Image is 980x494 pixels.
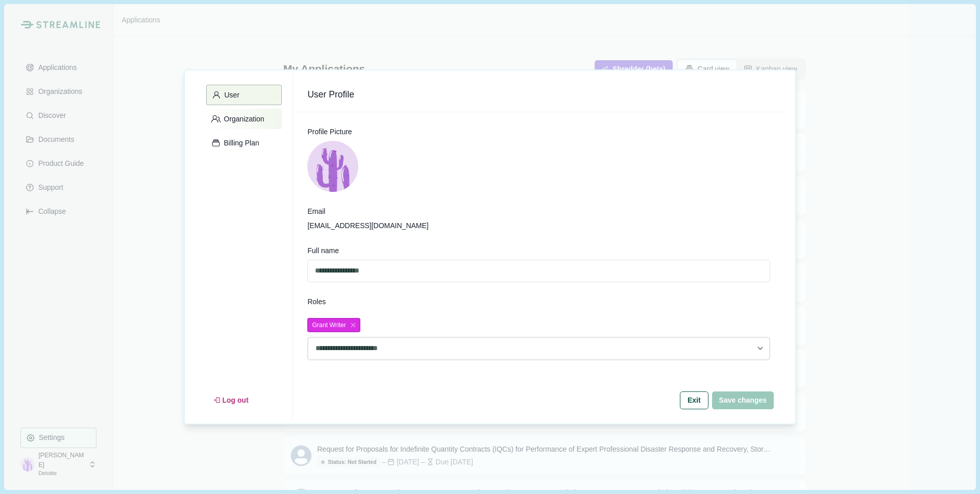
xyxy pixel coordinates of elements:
[312,322,346,329] span: Grant Writer
[307,127,770,137] div: Profile Picture
[712,391,774,409] button: Save changes
[206,85,282,105] button: User
[206,391,256,409] button: Log out
[307,245,770,256] div: Full name
[206,133,282,153] button: Billing Plan
[307,141,358,192] img: profile picture
[221,91,240,100] p: User
[307,88,770,101] span: User Profile
[220,139,259,147] p: Billing Plan
[307,206,770,217] div: Email
[307,297,770,307] div: Roles
[307,220,770,231] span: [EMAIL_ADDRESS][DOMAIN_NAME]
[680,391,708,409] button: Exit
[220,115,264,123] p: Organization
[349,320,358,330] button: close
[206,109,282,129] button: Organization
